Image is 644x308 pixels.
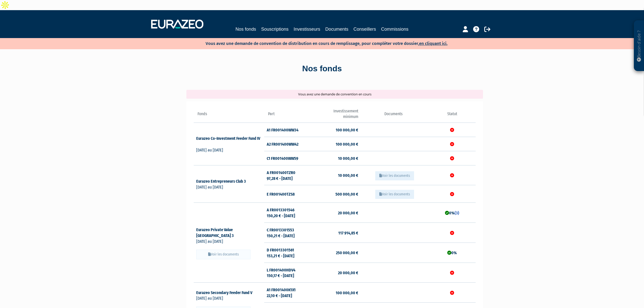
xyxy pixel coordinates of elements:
button: Voir les documents [196,250,251,259]
a: (3) [455,211,459,215]
a: Eurazeo Co-Investment Feeder Fund IV [196,136,260,147]
th: Documents [358,108,429,123]
p: Besoin d'aide ? [636,23,642,69]
td: 0% [429,203,476,223]
span: [DATE] au [DATE] [196,185,223,190]
button: Voir les documents [375,171,414,180]
td: A FR0013301546 150,20 € - [DATE] [264,203,311,223]
td: 250 000,00 € [311,243,358,263]
td: D FR0013301561 153,21 € - [DATE] [264,243,311,263]
a: Nos fonds [236,26,256,33]
td: 10 000,00 € [311,165,358,185]
a: Souscriptions [261,26,289,33]
span: [DATE] au [DATE] [196,239,223,244]
a: Eurazeo Secondary Feeder Fund V [196,290,257,295]
th: Fonds [194,108,264,123]
a: Eurazeo Private Value [GEOGRAPHIC_DATA] 3 [196,227,238,238]
td: 10 000,00 € [311,151,358,165]
a: Documents [325,26,348,33]
td: 500 000,00 € [311,185,358,203]
th: Statut [429,108,476,123]
td: 100 000,00 € [311,283,358,303]
td: C1 FR001400WW59 [264,151,311,165]
button: Voir les documents [375,190,414,199]
td: A1 FR001400WW34 [264,123,311,137]
td: A FR001400TZR0 97,28 € - [DATE] [264,165,311,185]
div: Vous avez une demande de convention en cours [186,90,483,99]
span: [DATE] au [DATE] [196,148,223,152]
td: 117 914,85 € [311,223,358,243]
td: L FR001400HDV4 150,17 € - [DATE] [264,263,311,283]
img: 1732889491-logotype_eurazeo_blanc_rvb.png [151,20,203,29]
th: Investissement minimum [311,108,358,123]
a: en cliquant ici. [419,41,448,46]
td: C FR0013301553 150,21 € - [DATE] [264,223,311,243]
td: 100 000,00 € [311,137,358,151]
a: Commissions [381,26,408,33]
th: Part [264,108,311,123]
span: [DATE] au [DATE] [196,296,223,301]
a: Eurazeo Entrepreneurs Club 3 [196,179,251,184]
a: Investisseurs [294,26,320,33]
td: 20 000,00 € [311,203,358,223]
a: Conseillers [353,26,376,33]
td: A2 FR001400WW42 [264,137,311,151]
p: Vous avez une demande de convention de distribution en cours de remplissage, pour compléter votre... [191,39,448,47]
td: 20 000,00 € [311,263,358,283]
td: A1 FR001400K1X1 22,10 € - [DATE] [264,283,311,303]
td: 100 000,00 € [311,123,358,137]
td: E FR001400TZS8 [264,185,311,203]
div: Nos fonds [177,63,467,75]
td: 0% [429,243,476,263]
